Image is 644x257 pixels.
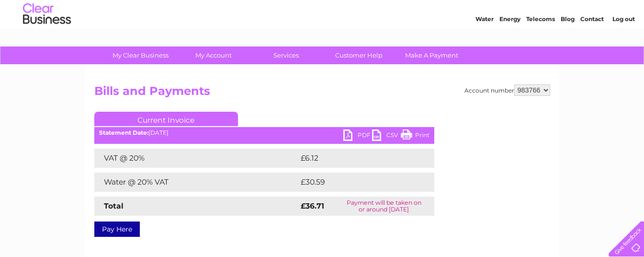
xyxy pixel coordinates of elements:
[174,47,253,64] a: My Account
[561,41,575,48] a: Blog
[298,173,415,192] td: £30.59
[96,5,549,47] div: Clear Business is a trading name of Verastar Limited (registered in [GEOGRAPHIC_DATA] No. 3667643...
[319,47,398,64] a: Customer Help
[392,47,471,64] a: Make A Payment
[94,84,550,103] h2: Bills and Payments
[526,41,555,48] a: Telecoms
[401,129,429,143] a: Print
[463,5,530,17] a: 0333 014 3131
[334,197,434,216] td: Payment will be taken on or around [DATE]
[94,173,298,192] td: Water @ 20% VAT
[99,129,148,136] b: Statement Date:
[499,41,520,48] a: Energy
[101,47,180,64] a: My Clear Business
[94,222,140,237] a: Pay Here
[343,129,372,143] a: PDF
[475,41,494,48] a: Water
[612,41,635,48] a: Log out
[247,47,326,64] a: Services
[372,129,401,143] a: CSV
[464,84,550,96] div: Account number
[104,201,124,210] strong: Total
[23,25,71,54] img: logo.png
[94,112,238,126] a: Current Invoice
[94,149,298,168] td: VAT @ 20%
[301,201,324,210] strong: £36.71
[298,149,410,168] td: £6.12
[580,41,604,48] a: Contact
[94,129,434,136] div: [DATE]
